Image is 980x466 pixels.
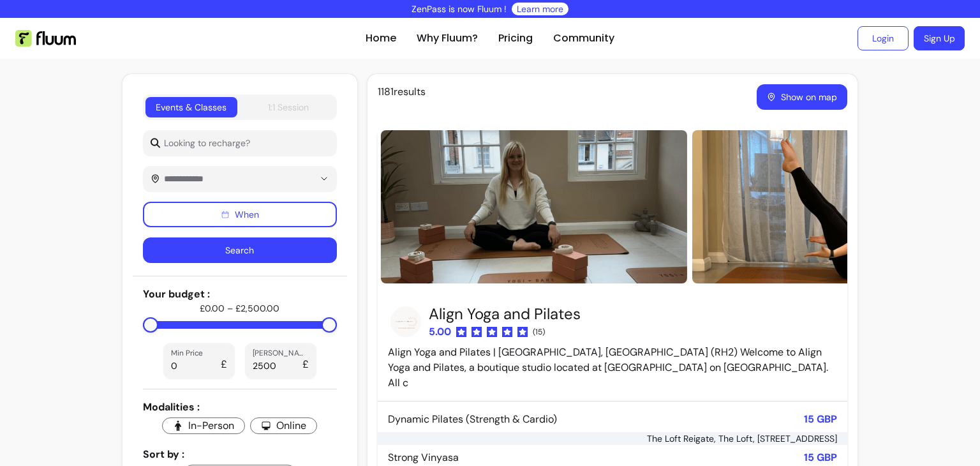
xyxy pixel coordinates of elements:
[143,287,337,302] p: Your budget :
[417,31,478,46] a: Why Fluum?
[314,169,334,189] button: Show suggestions
[388,412,557,427] p: Dynamic Pilates (Strength & Cardio)
[378,407,847,445] a: Dynamic Pilates (Strength & Cardio)15 GBPThe Loft Reigate, The Loft, [STREET_ADDRESS]
[366,31,396,46] a: Home
[757,84,847,110] button: Show on map
[160,137,329,149] input: Looking to recharge?
[143,400,337,415] p: Modalities :
[171,347,207,358] label: Min Price
[143,237,337,263] button: Search
[857,26,909,50] a: Login
[143,202,337,227] button: When
[253,348,309,373] div: £
[914,26,965,50] a: Sign Up
[378,294,847,396] a: Provider imageAlign Yoga and Pilates5.00(15)Align Yoga and Pilates | [GEOGRAPHIC_DATA], [GEOGRAPH...
[804,450,837,465] p: 15 GBP
[250,417,317,434] span: Online
[253,359,302,372] input: Max Price
[268,101,309,114] div: 1:1 Session
[162,417,245,434] span: In-Person
[200,302,279,315] output: £0.00 – £2,500.00
[171,359,221,372] input: Min Price
[498,31,533,46] a: Pricing
[378,84,426,110] span: 1181 results
[388,450,459,465] p: Strong Vinyasa
[171,348,227,373] div: £
[156,101,226,114] div: Events & Classes
[253,347,313,358] label: [PERSON_NAME]
[378,432,847,445] div: The Loft Reigate, The Loft, [STREET_ADDRESS]
[143,447,337,462] p: Sort by :
[390,306,421,337] img: Provider image
[429,304,581,324] h3: Align Yoga and Pilates
[804,412,837,427] p: 15 GBP
[429,324,451,340] span: 5.00
[388,304,837,391] div: Align Yoga and Pilates | [GEOGRAPHIC_DATA], [GEOGRAPHIC_DATA] (RH2) Welcome to Align Yoga and Pil...
[15,30,76,47] img: Fluum Logo
[517,3,563,15] a: Learn more
[380,130,687,283] img: https://d22cr2pskkweo8.cloudfront.net/681e6f75-30db-4590-bc37-9062a3f2d6e6
[412,3,507,15] p: ZenPass is now Fluum !
[553,31,614,46] a: Community
[160,172,293,185] input: Try "London"
[533,327,545,337] span: ( 15 )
